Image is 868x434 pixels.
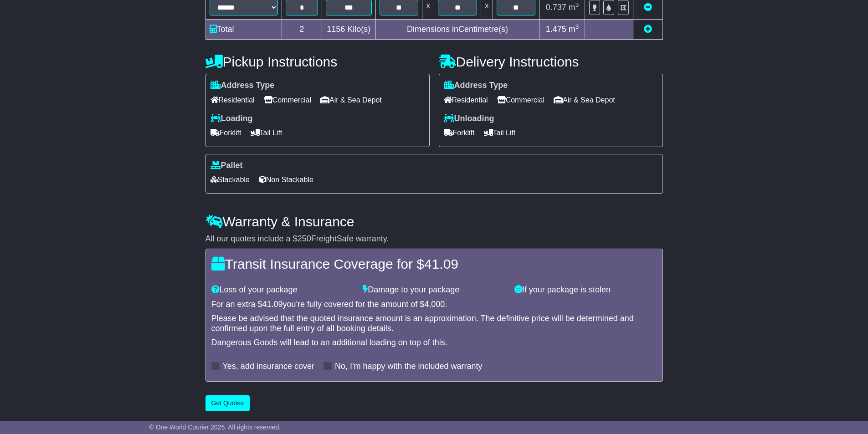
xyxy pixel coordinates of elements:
[444,126,475,140] span: Forklift
[211,338,657,348] div: Dangerous Goods will lead to an additional loading on top of this.
[259,173,313,187] span: Non Stackable
[510,285,662,295] div: If your package is stolen
[205,214,663,229] h4: Warranty & Insurance
[211,300,657,310] div: For an extra $ you're fully covered for the amount of $ .
[205,395,250,411] button: Get Quotes
[444,93,488,107] span: Residential
[444,81,508,91] label: Address Type
[569,25,579,34] span: m
[211,256,657,271] h4: Transit Insurance Coverage for $
[211,93,255,107] span: Residential
[575,1,579,8] sup: 3
[439,54,663,69] h4: Delivery Instructions
[205,234,663,244] div: All our quotes include a $ FreightSafe warranty.
[223,362,314,372] label: Yes, add insurance cover
[497,93,544,107] span: Commercial
[211,161,243,171] label: Pallet
[211,114,253,124] label: Loading
[211,126,241,140] span: Forklift
[444,114,494,124] label: Unloading
[320,93,382,107] span: Air & Sea Depot
[644,25,652,34] a: Add new item
[322,20,375,40] td: Kilo(s)
[205,54,430,69] h4: Pickup Instructions
[149,424,281,431] span: © One World Courier 2025. All rights reserved.
[546,3,566,12] span: 0.737
[262,300,283,309] span: 41.09
[264,93,311,107] span: Commercial
[211,81,275,91] label: Address Type
[575,23,579,30] sup: 3
[484,126,516,140] span: Tail Lift
[211,173,250,187] span: Stackable
[424,300,445,309] span: 4,000
[207,285,359,295] div: Loss of your package
[546,25,566,34] span: 1.475
[251,126,282,140] span: Tail Lift
[211,314,657,333] div: Please be advised that the quoted insurance amount is an approximation. The definitive price will...
[327,25,345,34] span: 1156
[569,3,579,12] span: m
[298,234,311,243] span: 250
[644,3,652,12] a: Remove this item
[424,256,458,271] span: 41.09
[335,362,483,372] label: No, I'm happy with the included warranty
[358,285,510,295] div: Damage to your package
[375,20,539,40] td: Dimensions in Centimetre(s)
[205,20,282,40] td: Total
[554,93,615,107] span: Air & Sea Depot
[282,20,322,40] td: 2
